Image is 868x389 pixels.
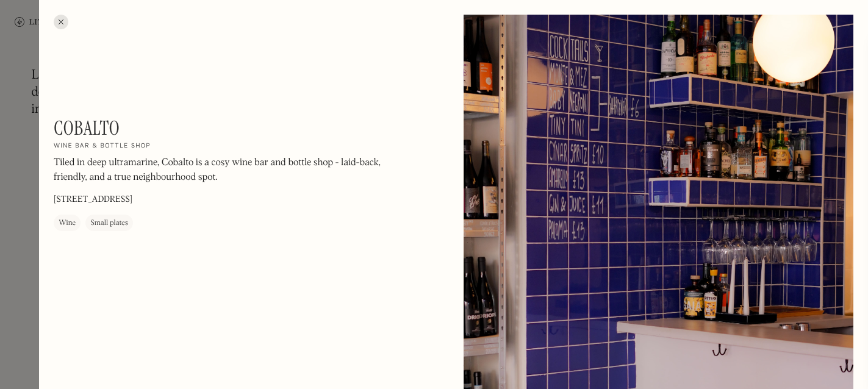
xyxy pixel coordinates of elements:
p: [STREET_ADDRESS] [54,194,132,207]
div: Wine [59,218,76,230]
p: Tiled in deep ultramarine, Cobalto is a cosy wine bar and bottle shop - laid-back, friendly, and ... [54,156,383,185]
div: Small plates [90,218,128,230]
h2: Wine bar & bottle shop [54,143,151,151]
h1: Cobalto [54,116,120,140]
